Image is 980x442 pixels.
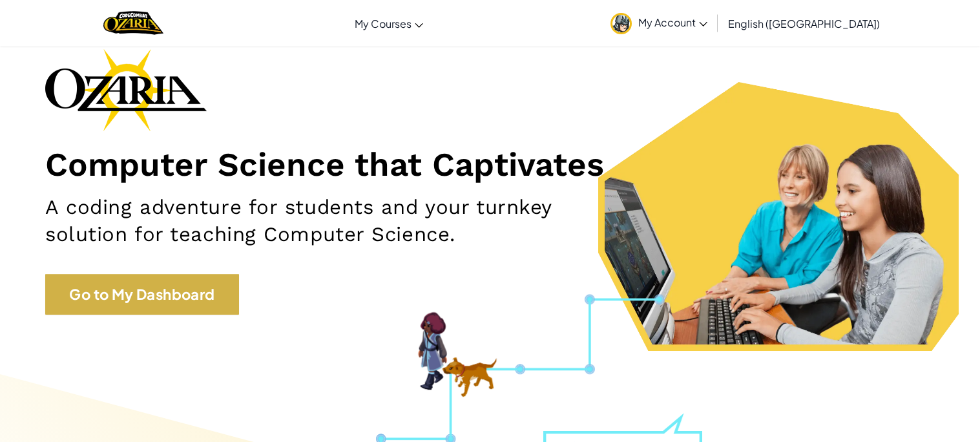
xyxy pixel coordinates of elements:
img: Home [103,10,163,36]
h1: Computer Science that Captivates [45,144,935,184]
a: Ozaria by CodeCombat logo [103,10,163,36]
h2: A coding adventure for students and your turnkey solution for teaching Computer Science. [45,194,641,248]
img: avatar [610,13,632,34]
img: Ozaria branding logo [45,48,207,131]
span: My Account [638,16,707,29]
a: My Account [604,3,714,43]
a: English ([GEOGRAPHIC_DATA]) [722,6,886,41]
a: My Courses [348,6,430,41]
span: My Courses [355,17,412,30]
span: English ([GEOGRAPHIC_DATA]) [728,17,880,30]
a: Go to My Dashboard [45,274,239,315]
